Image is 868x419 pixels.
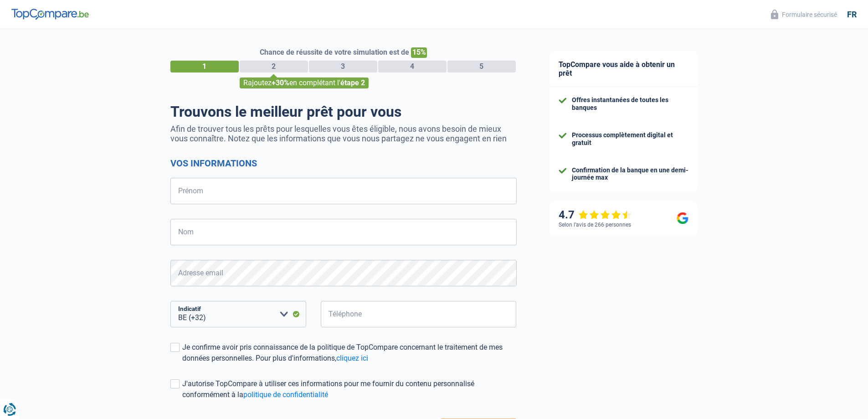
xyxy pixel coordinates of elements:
div: fr [847,10,857,20]
span: 15% [411,47,427,58]
button: Formulaire sécurisé [765,7,842,22]
div: Offres instantanées de toutes les banques [572,96,688,112]
p: Afin de trouver tous les prêts pour lesquelles vous êtes éligible, nous avons besoin de mieux vou... [170,124,517,143]
span: +30% [272,78,289,87]
div: 2 [240,61,308,72]
div: J'autorise TopCompare à utiliser ces informations pour me fournir du contenu personnalisé conform... [182,378,517,400]
div: TopCompare vous aide à obtenir un prêt [550,51,698,87]
div: 4 [378,61,447,72]
div: Selon l’avis de 266 personnes [559,222,631,228]
a: politique de confidentialité [243,390,328,399]
a: cliquez ici [336,354,368,362]
h2: Vos informations [170,158,517,169]
div: Rajoutez en complétant l' [240,78,369,88]
div: Processus complètement digital et gratuit [572,131,688,147]
div: 5 [447,61,516,72]
span: étape 2 [340,78,365,87]
div: Confirmation de la banque en une demi-journée max [572,166,688,182]
div: 4.7 [559,208,632,222]
h1: Trouvons le meilleur prêt pour vous [170,103,517,120]
div: 3 [309,61,377,72]
div: Je confirme avoir pris connaissance de la politique de TopCompare concernant le traitement de mes... [182,342,517,364]
span: Chance de réussite de votre simulation est de [260,48,409,57]
div: 1 [170,61,239,72]
input: 401020304 [321,301,517,327]
img: TopCompare Logo [11,9,89,20]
